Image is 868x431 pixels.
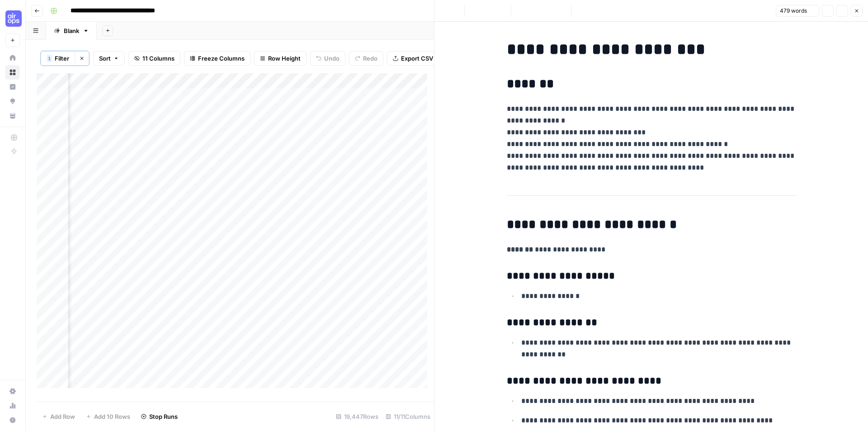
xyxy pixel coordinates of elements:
[50,412,75,421] span: Add Row
[149,412,178,421] span: Stop Runs
[776,5,819,17] button: 479 words
[136,409,183,424] button: Stop Runs
[5,413,20,427] button: Help + Support
[93,51,125,66] button: Sort
[5,10,22,27] img: Cohort 5 Logo
[80,409,136,424] button: Add 10 Rows
[184,51,250,66] button: Freeze Columns
[55,54,69,63] span: Filter
[310,51,345,66] button: Undo
[37,409,80,424] button: Add Row
[5,109,20,123] a: Your Data
[268,54,301,63] span: Row Height
[41,51,75,66] button: 1Filter
[99,54,111,63] span: Sort
[363,54,377,63] span: Redo
[5,51,20,65] a: Home
[387,51,439,66] button: Export CSV
[142,54,175,63] span: 11 Columns
[64,26,79,35] div: Blank
[94,412,130,421] span: Add 10 Rows
[5,398,20,413] a: Usage
[5,384,20,398] a: Settings
[254,51,307,66] button: Row Height
[382,409,434,424] div: 11/11 Columns
[48,55,51,62] span: 1
[349,51,383,66] button: Redo
[198,54,245,63] span: Freeze Columns
[5,80,20,94] a: Insights
[401,54,433,63] span: Export CSV
[324,54,340,63] span: Undo
[5,65,20,80] a: Browse
[128,51,180,66] button: 11 Columns
[332,409,382,424] div: 19,447 Rows
[5,7,20,30] button: Workspace: Cohort 5
[780,7,807,15] span: 479 words
[46,22,97,40] a: Blank
[5,94,20,109] a: Opportunities
[47,55,52,62] div: 1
